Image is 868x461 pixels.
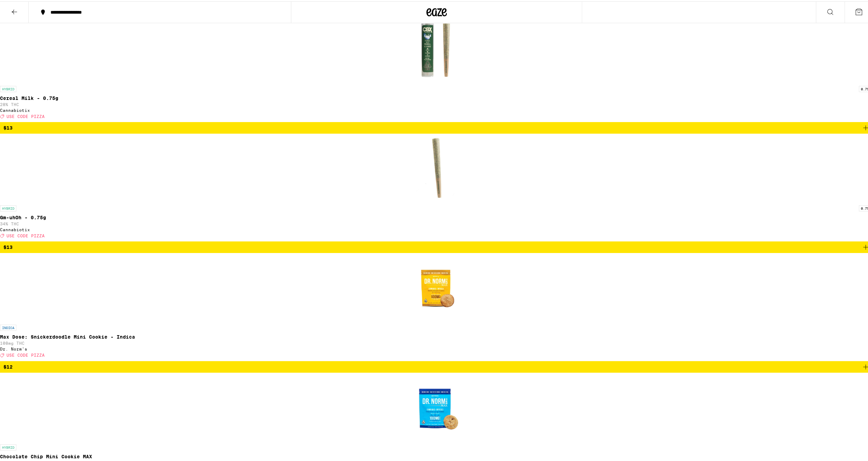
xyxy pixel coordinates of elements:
[402,371,471,440] img: Dr. Norm's - Chocolate Chip Mini Cookie MAX
[3,363,13,368] span: $12
[6,113,45,117] span: USE CODE PIZZA
[402,13,471,81] img: Cannabiotix - Cereal Milk - 0.75g
[6,232,45,237] span: USE CODE PIZZA
[6,352,45,356] span: USE CODE PIZZA
[3,243,13,249] span: $13
[402,252,471,320] img: Dr. Norm's - Max Dose: Snickerdoodle Mini Cookie - Indica
[402,132,471,200] img: Cannabiotix - Gm-uhOh - 0.75g
[3,124,13,129] span: $13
